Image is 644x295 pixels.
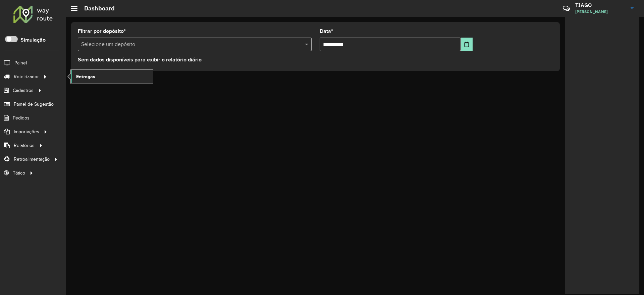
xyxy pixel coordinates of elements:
span: Retroalimentação [14,156,50,163]
span: Entregas [76,73,95,80]
span: Painel de Sugestão [14,101,54,108]
span: Importações [14,128,39,135]
label: Sem dados disponíveis para exibir o relatório diário [78,56,202,64]
span: [PERSON_NAME] [575,9,626,15]
span: Painel [14,59,27,66]
span: Cadastros [13,87,34,94]
a: Contato Rápido [559,1,574,16]
label: Filtrar por depósito [78,27,126,35]
label: Data [320,27,333,35]
span: Roteirizador [14,73,39,80]
span: Pedidos [13,114,30,121]
label: Simulação [20,36,46,44]
span: Relatórios [14,142,35,149]
button: Choose Date [461,38,473,51]
h3: TIAGO [575,2,626,8]
a: Entregas [71,70,153,83]
span: Tático [13,169,25,177]
h2: Dashboard [77,5,115,12]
